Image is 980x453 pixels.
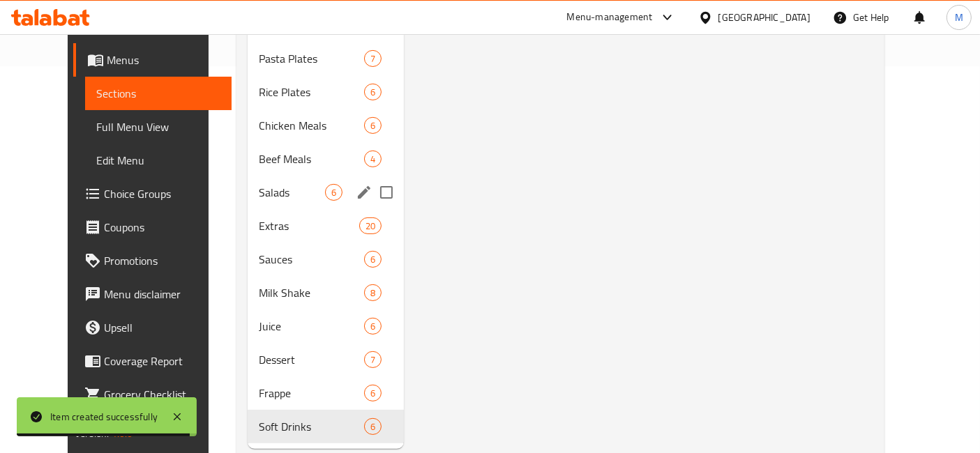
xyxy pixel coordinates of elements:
div: items [364,385,382,401]
span: 7 [365,52,381,66]
div: items [325,184,342,201]
div: Sauces6 [248,243,404,276]
span: Milk Shake [259,284,364,301]
div: [GEOGRAPHIC_DATA] [718,10,811,25]
a: Sections [85,77,232,110]
div: Milk Shake8 [248,276,404,309]
span: Frappe [259,385,364,401]
span: Coverage Report [104,353,220,369]
div: items [364,84,382,100]
span: 6 [365,320,381,333]
span: Branches [104,18,220,35]
span: Menu disclaimer [104,286,220,302]
div: Dessert7 [248,343,404,376]
a: Coverage Report [73,344,232,378]
span: Juice [259,318,364,335]
span: Menus [107,52,220,68]
span: 7 [365,353,381,367]
span: Dessert [259,351,364,368]
span: 20 [360,220,381,233]
span: M [955,10,963,25]
span: Rice Plates [259,84,364,100]
div: items [364,318,382,335]
a: Upsell [73,311,232,344]
a: Menus [73,43,232,77]
div: Pasta Plates7 [248,42,404,75]
div: items [364,418,382,435]
a: Choice Groups [73,177,232,210]
a: Coupons [73,210,232,244]
span: Choice Groups [104,185,220,202]
span: 4 [365,153,381,166]
div: Extras20 [248,209,404,243]
span: Extras [259,217,359,234]
button: edit [354,182,375,203]
div: items [364,351,382,368]
span: 6 [365,253,381,266]
span: Chicken Meals [259,117,364,134]
a: Promotions [73,244,232,277]
span: 6 [365,119,381,132]
div: items [364,251,382,268]
div: Chicken Meals6 [248,109,404,142]
div: Juice6 [248,309,404,343]
span: 6 [365,387,381,400]
div: items [364,284,382,301]
div: Salads6edit [248,176,404,209]
div: Soft Drinks6 [248,410,404,443]
div: items [364,151,382,167]
div: Menu-management [567,9,653,26]
span: Sections [96,85,220,102]
span: Upsell [104,319,220,336]
div: items [364,117,382,134]
span: Grocery Checklist [104,386,220,403]
div: Frappe6 [248,376,404,410]
span: Soft Drinks [259,418,364,435]
span: 6 [365,420,381,433]
div: items [364,50,382,67]
span: 8 [365,286,381,300]
span: Edit Menu [96,152,220,169]
a: Full Menu View [85,110,232,144]
div: Rice Plates6 [248,75,404,109]
div: Item created successfully [50,409,158,424]
div: Beef Meals4 [248,142,404,176]
a: Menu disclaimer [73,277,232,311]
span: Full Menu View [96,118,220,135]
span: Sauces [259,251,364,268]
span: Beef Meals [259,151,364,167]
span: Pasta Plates [259,50,364,67]
a: Grocery Checklist [73,378,232,411]
a: Edit Menu [85,144,232,177]
span: Promotions [104,252,220,269]
span: 6 [365,86,381,99]
div: items [359,217,382,234]
span: 6 [326,186,342,199]
span: Coupons [104,219,220,236]
span: Salads [259,184,325,201]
